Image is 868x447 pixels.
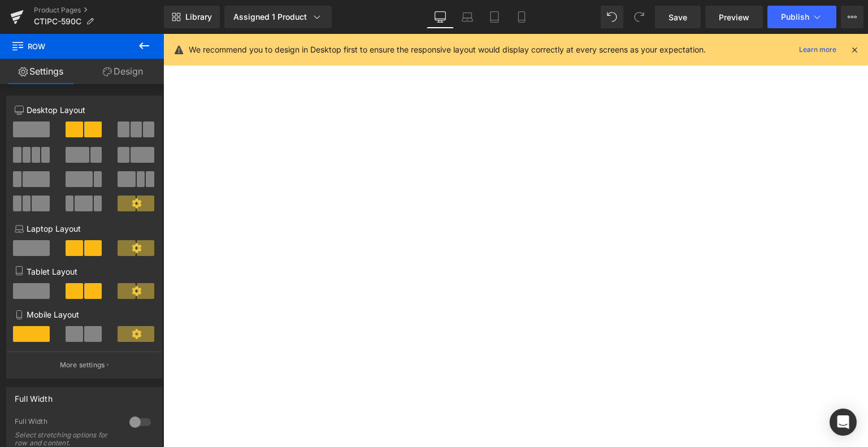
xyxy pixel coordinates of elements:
[60,360,105,370] p: More settings
[795,43,841,57] a: Learn more
[15,309,154,320] p: Mobile Layout
[767,6,836,28] button: Publish
[719,11,749,23] span: Preview
[233,11,323,23] div: Assigned 1 Product
[15,223,154,235] p: Laptop Layout
[15,417,118,429] div: Full Width
[601,6,623,28] button: Undo
[164,6,220,28] a: New Library
[705,6,763,28] a: Preview
[15,388,53,403] div: Full Width
[841,6,863,28] button: More
[11,34,124,59] span: Row
[781,12,809,21] span: Publish
[830,409,857,436] div: Open Intercom Messenger
[481,6,508,28] a: Tablet
[189,44,706,56] p: We recommend you to design in Desktop first to ensure the responsive layout would display correct...
[15,266,154,277] p: Tablet Layout
[454,6,481,28] a: Laptop
[34,6,164,15] a: Product Pages
[628,6,650,28] button: Redo
[427,6,454,28] a: Desktop
[15,431,116,447] div: Select stretching options for row and content.
[185,12,212,22] span: Library
[7,351,162,378] button: More settings
[34,17,81,26] span: CTIPC-590C
[15,104,154,116] p: Desktop Layout
[669,11,687,23] span: Save
[508,6,535,28] a: Mobile
[82,59,164,84] a: Design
